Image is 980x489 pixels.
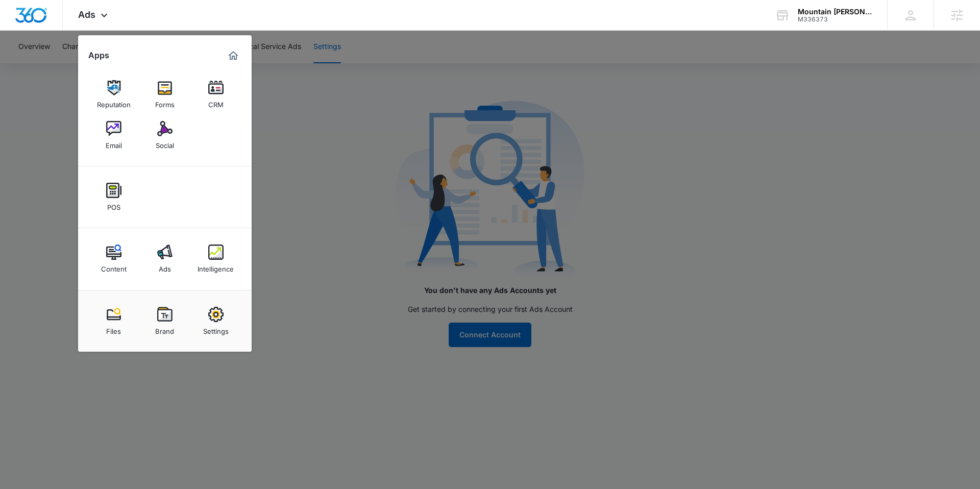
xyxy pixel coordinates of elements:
a: Files [94,302,133,340]
a: Email [94,116,133,155]
div: POS [107,198,120,211]
h2: Apps [88,51,109,60]
a: Ads [145,239,184,278]
span: Ads [78,9,95,20]
a: Settings [197,302,235,340]
div: account name [798,8,872,16]
a: Brand [145,302,184,340]
div: Ads [159,260,171,273]
div: Forms [155,95,175,109]
div: Email [106,136,122,150]
div: Files [106,322,121,335]
div: Brand [155,322,174,335]
div: account id [798,16,872,23]
a: Social [145,116,184,155]
a: Intelligence [197,239,235,278]
a: POS [94,178,133,216]
div: Content [101,260,127,273]
div: Social [156,136,174,150]
a: Marketing 360® Dashboard [225,47,241,64]
div: Settings [203,322,229,335]
div: Reputation [97,95,131,109]
a: Forms [145,75,184,114]
a: CRM [197,75,235,114]
div: Intelligence [198,260,234,273]
a: Content [94,239,133,278]
a: Reputation [94,75,133,114]
div: CRM [208,95,224,109]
